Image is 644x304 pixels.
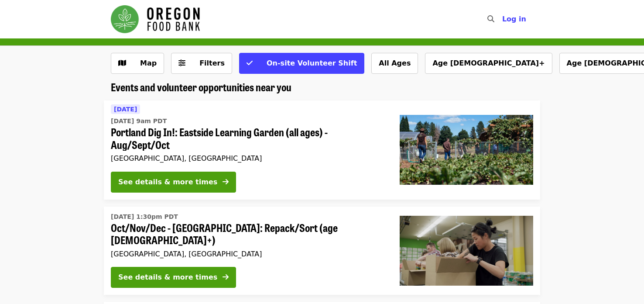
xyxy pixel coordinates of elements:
a: See details for "Portland Dig In!: Eastside Learning Garden (all ages) - Aug/Sept/Oct" [104,100,540,200]
span: [DATE] [114,106,137,113]
time: [DATE] 1:30pm PDT [111,212,178,221]
span: Log in [502,15,526,23]
button: Age [DEMOGRAPHIC_DATA]+ [425,53,552,74]
img: Oregon Food Bank - Home [111,5,200,33]
img: Oct/Nov/Dec - Portland: Repack/Sort (age 8+) organized by Oregon Food Bank [400,216,533,286]
span: Events and volunteer opportunities near you [111,79,291,94]
button: Log in [495,10,533,28]
button: On-site Volunteer Shift [239,53,364,74]
button: All Ages [371,53,418,74]
i: arrow-right icon [223,178,229,186]
div: [GEOGRAPHIC_DATA], [GEOGRAPHIC_DATA] [111,250,386,258]
a: See details for "Oct/Nov/Dec - Portland: Repack/Sort (age 8+)" [104,207,540,295]
button: See details & more times [111,172,236,193]
span: Portland Dig In!: Eastside Learning Garden (all ages) - Aug/Sept/Oct [111,126,386,151]
span: Map [140,59,157,67]
button: Show map view [111,53,164,74]
span: On-site Volunteer Shift [267,59,357,67]
i: search icon [487,15,494,23]
div: See details & more times [118,272,217,283]
i: map icon [118,59,126,67]
i: check icon [247,59,253,67]
div: [GEOGRAPHIC_DATA], [GEOGRAPHIC_DATA] [111,154,386,162]
button: See details & more times [111,267,236,288]
i: sliders-h icon [178,59,185,67]
input: Search [500,9,507,30]
span: Oct/Nov/Dec - [GEOGRAPHIC_DATA]: Repack/Sort (age [DEMOGRAPHIC_DATA]+) [111,221,386,247]
span: Filters [199,59,225,67]
button: Filters (0 selected) [171,53,232,74]
div: See details & more times [118,177,217,187]
time: [DATE] 9am PDT [111,117,167,126]
img: Portland Dig In!: Eastside Learning Garden (all ages) - Aug/Sept/Oct organized by Oregon Food Bank [400,115,533,185]
i: arrow-right icon [223,273,229,281]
